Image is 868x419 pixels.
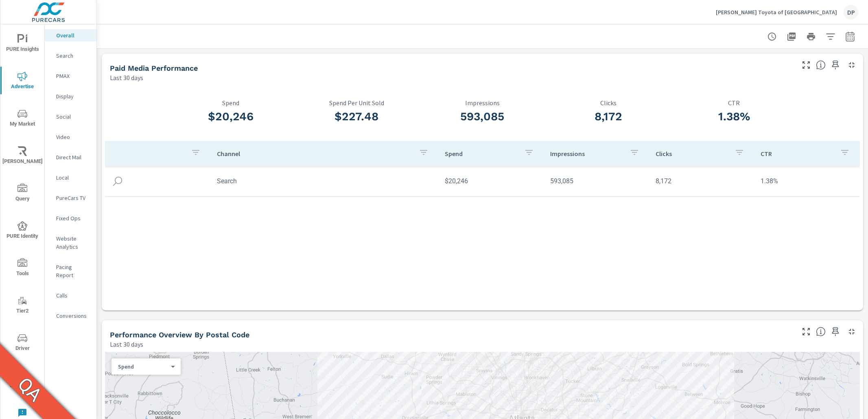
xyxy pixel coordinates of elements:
[3,333,42,353] span: Driver
[56,263,90,279] p: Pacing Report
[118,363,168,370] p: Spend
[110,64,198,72] h5: Paid Media Performance
[45,232,96,253] div: Website Analytics
[3,221,42,241] span: PURE Identity
[168,99,294,106] p: Spend
[45,172,96,184] div: Local
[56,92,90,100] p: Display
[3,109,42,129] span: My Market
[761,150,833,158] p: CTR
[112,363,174,371] div: Spend
[45,310,96,322] div: Conversions
[800,325,813,338] button: Make Fullscreen
[803,28,819,45] button: Print Report
[754,171,859,191] td: 1.38%
[56,31,90,39] p: Overall
[545,99,671,106] p: Clicks
[445,150,518,158] p: Spend
[438,171,544,191] td: $20,246
[168,110,294,124] h3: $20,246
[56,194,90,202] p: PureCars TV
[45,50,96,62] div: Search
[210,171,439,191] td: Search
[3,296,42,316] span: Tier2
[545,110,671,124] h3: 8,172
[45,70,96,82] div: PMAX
[45,90,96,102] div: Display
[816,60,826,70] span: Understand performance metrics over the selected time range.
[56,174,90,182] p: Local
[716,9,837,16] p: [PERSON_NAME] Toyota of [GEOGRAPHIC_DATA]
[544,171,649,191] td: 593,085
[829,59,842,72] span: Save this to your personalized report
[45,261,96,281] div: Pacing Report
[671,99,797,106] p: CTR
[550,150,623,158] p: Impressions
[845,325,858,338] button: Minimize Widget
[217,150,413,158] p: Channel
[420,99,545,106] p: Impressions
[112,175,124,187] img: icon-search.svg
[842,28,858,45] button: Select Date Range
[845,59,858,72] button: Minimize Widget
[3,371,42,391] span: Operations
[671,110,797,124] h3: 1.38%
[3,34,42,54] span: PURE Insights
[45,192,96,204] div: PureCars TV
[829,325,842,338] span: Save this to your personalized report
[783,28,800,45] button: "Export Report to PDF"
[294,99,420,106] p: Spend Per Unit Sold
[56,312,90,320] p: Conversions
[45,131,96,143] div: Video
[56,291,90,300] p: Calls
[45,212,96,224] div: Fixed Ops
[110,339,143,349] p: Last 30 days
[45,289,96,302] div: Calls
[822,28,839,45] button: Apply Filters
[56,234,90,251] p: Website Analytics
[816,327,826,337] span: Understand performance data by postal code. Individual postal codes can be selected and expanded ...
[45,151,96,163] div: Direct Mail
[3,146,42,166] span: [PERSON_NAME]
[56,52,90,60] p: Search
[3,258,42,278] span: Tools
[45,111,96,123] div: Social
[110,330,249,339] h5: Performance Overview By Postal Code
[3,184,42,204] span: Query
[56,133,90,141] p: Video
[56,153,90,161] p: Direct Mail
[56,113,90,121] p: Social
[110,73,143,82] p: Last 30 days
[45,29,96,41] div: Overall
[656,150,728,158] p: Clicks
[56,214,90,222] p: Fixed Ops
[800,59,813,72] button: Make Fullscreen
[844,5,858,20] div: DP
[56,72,90,80] p: PMAX
[3,72,42,91] span: Advertise
[294,110,420,124] h3: $227.48
[649,171,754,191] td: 8,172
[420,110,545,124] h3: 593,085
